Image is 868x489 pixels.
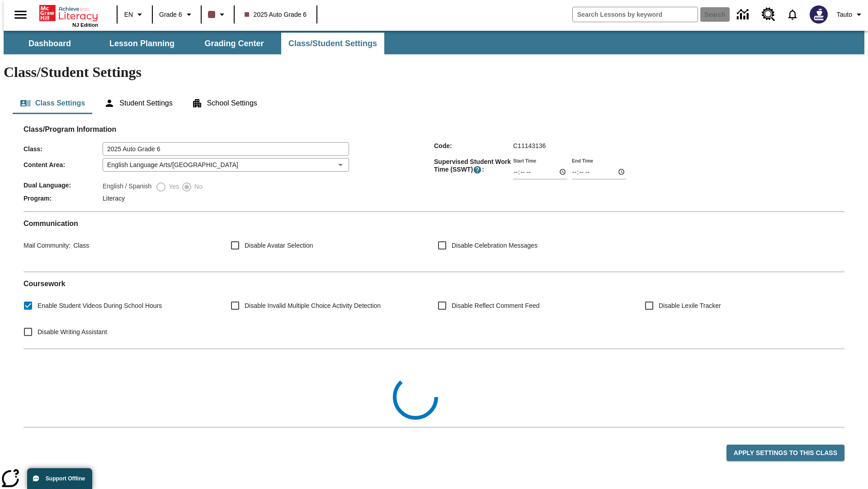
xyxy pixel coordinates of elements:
span: No [192,182,203,192]
span: Lesson Planning [109,38,175,49]
span: Disable Reflect Comment Feed [452,301,540,311]
label: Start Time [513,157,536,164]
span: Class/Student Settings [288,38,377,49]
div: Home [39,3,98,28]
h2: Class/Program Information [24,125,844,134]
span: C11143136 [513,142,546,149]
div: SubNavbar [4,33,385,54]
button: School Settings [184,92,264,114]
span: Mail Community : [24,242,71,249]
span: Grading Center [204,38,264,49]
span: EN [124,10,133,19]
span: 2025 Auto Grade 6 [245,10,307,19]
span: Tauto [837,10,852,19]
div: English Language Arts/[GEOGRAPHIC_DATA] [103,158,349,172]
button: Language: EN, Select a language [120,6,149,23]
button: Grading Center [189,33,279,54]
div: Class/Student Settings [13,92,855,114]
span: Literacy [103,195,125,202]
span: Disable Avatar Selection [245,241,313,250]
h2: Communication [24,219,844,228]
span: Disable Celebration Messages [452,241,538,250]
h1: Class/Student Settings [4,64,864,81]
span: Disable Invalid Multiple Choice Activity Detection [245,301,381,311]
button: Apply Settings to this Class [726,445,844,461]
div: Class Collections [24,356,844,420]
a: Notifications [781,3,804,26]
span: Yes [166,182,179,192]
h2: Course work [24,279,844,288]
span: Enable Student Videos During School Hours [38,301,162,311]
button: Support Offline [27,468,92,489]
span: Support Offline [46,475,85,482]
span: Content Area : [24,161,103,168]
button: Lesson Planning [97,33,187,54]
button: Class/Student Settings [281,33,384,54]
span: NJ Edition [72,22,98,28]
div: Coursework [24,279,844,341]
a: Resource Center, Will open in new tab [756,2,781,27]
button: Class Settings [13,92,92,114]
button: Grade: Grade 6, Select a grade [156,6,198,23]
span: Class [71,242,89,249]
input: search field [573,7,698,22]
a: Home [39,4,98,22]
span: Grade 6 [159,10,182,19]
span: Supervised Student Work Time (SSWT) : [434,158,513,174]
input: Class [103,142,349,156]
button: Class color is dark brown. Change class color [204,6,231,23]
span: Program : [24,195,103,202]
span: Disable Lexile Tracker [659,301,721,311]
a: Data Center [731,2,756,27]
label: End Time [572,157,593,164]
div: Communication [24,219,844,264]
span: Dashboard [28,38,71,49]
button: Open side menu [7,1,34,28]
span: Dual Language : [24,182,103,189]
button: Supervised Student Work Time is the timeframe when students can take LevelSet and when lessons ar... [473,165,482,174]
div: SubNavbar [4,31,864,54]
span: Code : [434,142,513,149]
img: Avatar [810,5,828,24]
button: Dashboard [5,33,95,54]
div: Class/Program Information [24,134,844,204]
button: Student Settings [97,92,179,114]
button: Select a new avatar [804,3,833,26]
span: Class : [24,145,103,153]
span: Disable Writing Assistant [38,327,107,337]
button: Profile/Settings [833,6,868,23]
label: English / Spanish [103,182,151,192]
